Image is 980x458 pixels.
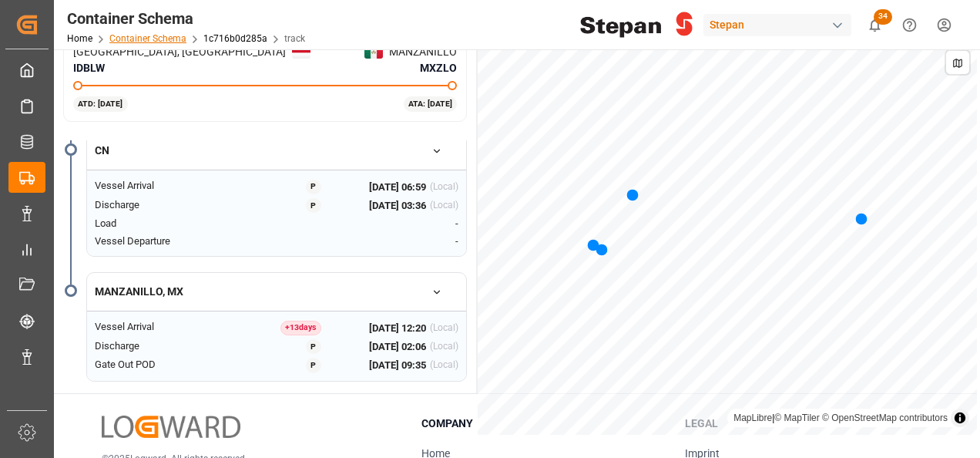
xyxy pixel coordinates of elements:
[306,198,321,214] div: P
[95,338,230,355] div: Discharge
[87,137,466,164] button: CN
[892,8,927,42] button: Help Center
[389,44,457,60] span: MANZANILLO
[292,46,310,59] img: Netherlands
[580,12,693,39] img: Stepan_Company_logo.svg.png_1713531530.png
[703,10,857,39] button: Stepan
[369,339,426,355] span: [DATE] 02:06
[855,210,868,226] div: Map marker
[95,357,230,373] div: Gate Out POD
[430,321,458,336] div: (Local)
[733,410,948,426] div: |
[369,180,426,195] span: [DATE] 06:59
[290,197,337,214] button: P
[364,46,383,59] img: Netherlands
[280,321,321,336] div: + 13 day s
[337,234,458,249] div: -
[857,8,892,42] button: show 34 new notifications
[95,234,230,249] div: Vessel Departure
[774,413,819,423] a: © MapTiler
[306,180,321,195] div: P
[951,409,969,427] summary: Toggle attribution
[290,178,337,194] button: P
[430,358,458,373] div: (Local)
[626,187,639,202] div: Map marker
[290,357,337,373] button: P
[306,358,321,373] div: P
[369,321,426,336] span: [DATE] 12:20
[306,339,321,355] div: P
[430,339,458,355] div: (Local)
[369,198,426,214] span: [DATE] 03:36
[369,358,426,373] span: [DATE] 09:35
[596,241,608,257] div: Map marker
[87,278,466,305] button: MANZANILLO, MX
[95,216,230,231] div: Load
[95,178,230,194] div: Vessel Arrival
[102,416,240,438] img: Logward Logo
[421,416,666,432] h3: Company
[290,338,337,355] button: P
[67,7,305,30] div: Container Schema
[430,198,458,214] div: (Local)
[203,33,267,44] a: 1c716b0d285a
[73,96,128,112] div: ATD: [DATE]
[430,180,458,195] div: (Local)
[822,413,948,423] a: © OpenStreetMap contributors
[95,319,230,335] div: Vessel Arrival
[404,96,458,112] div: ATA: [DATE]
[67,33,92,44] a: Home
[587,237,599,252] div: Map marker
[874,9,892,25] span: 34
[109,33,186,44] a: Container Schema
[703,14,851,36] div: Stepan
[73,44,286,60] span: [GEOGRAPHIC_DATA], [GEOGRAPHIC_DATA]
[73,62,105,74] span: IDBLW
[733,413,772,423] a: MapLibre
[95,197,230,214] div: Discharge
[420,60,457,76] span: MXZLO
[337,216,458,231] div: -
